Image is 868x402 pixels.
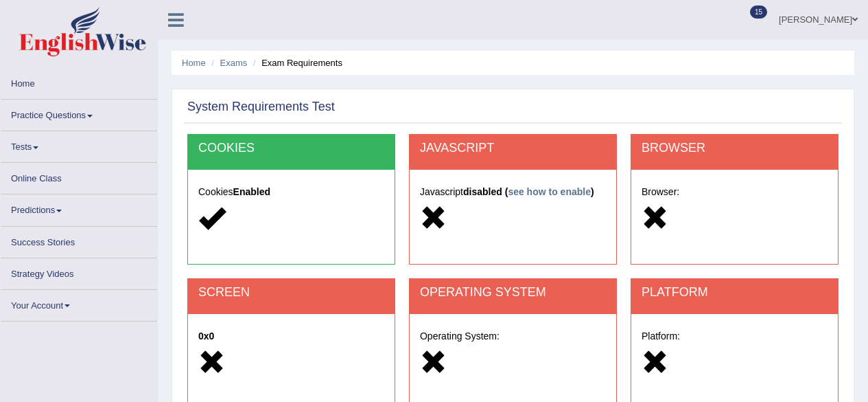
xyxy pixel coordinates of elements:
a: Your Account [1,290,157,317]
a: Strategy Videos [1,258,157,285]
a: Online Class [1,163,157,190]
a: see how to enable [508,186,591,197]
span: 15 [750,5,767,19]
strong: Enabled [233,186,270,197]
h2: JAVASCRIPT [420,142,606,155]
h5: Platform: [642,331,828,342]
h5: Browser: [642,187,828,197]
a: Home [182,58,206,68]
a: Success Stories [1,227,157,254]
strong: disabled ( ) [463,186,594,197]
h2: COOKIES [198,142,384,155]
a: Exams [220,58,248,68]
a: Tests [1,131,157,158]
a: Home [1,68,157,95]
h2: System Requirements Test [187,100,335,114]
h2: SCREEN [198,286,384,300]
h2: PLATFORM [642,286,828,300]
a: Predictions [1,194,157,221]
li: Exam Requirements [250,56,342,69]
strong: 0x0 [198,331,214,342]
a: Practice Questions [1,100,157,126]
h2: BROWSER [642,142,828,155]
h2: OPERATING SYSTEM [420,286,606,300]
h5: Operating System: [420,331,606,342]
h5: Cookies [198,187,384,197]
h5: Javascript [420,187,606,197]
